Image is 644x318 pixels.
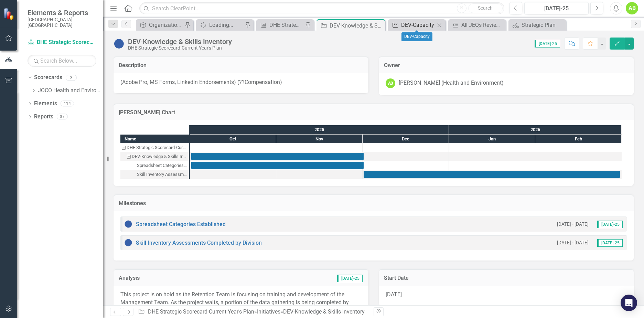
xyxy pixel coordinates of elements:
[283,308,365,315] div: DEV-Knowledge & Skills Inventory
[119,275,228,281] h3: Analysis
[330,21,384,30] div: DEV-Knowledge & Skills Inventory
[386,78,395,88] div: AB
[124,220,132,228] img: No Information
[132,152,187,161] div: DEV-Knowledge & Skills Inventory
[34,113,53,121] a: Reports
[190,135,276,144] div: Oct
[269,21,303,29] div: DHE Strategic Annual Plan-Granular Level Report
[66,75,77,81] div: 3
[257,308,280,315] a: Initiatives
[198,21,243,29] a: Loading...
[120,152,189,161] div: Task: Start date: 2025-10-01 End date: 2025-12-01
[276,135,363,144] div: Nov
[127,143,187,152] div: DHE Strategic Scorecard-Current Year's Plan
[468,3,503,13] button: Search
[139,2,504,14] input: Search ClearPoint...
[478,5,493,11] span: Search
[449,135,535,144] div: Jan
[449,125,622,134] div: 2026
[191,153,364,160] div: Task: Start date: 2025-10-01 End date: 2025-12-01
[401,21,435,29] div: DEV-Capacity
[386,291,402,298] span: [DATE]
[384,275,629,281] h3: Start Date
[120,152,189,161] div: DEV-Knowledge & Skills Inventory
[128,45,232,51] div: DHE Strategic Scorecard-Current Year's Plan
[38,87,103,95] a: JOCO Health and Environment
[535,135,622,144] div: Feb
[461,21,504,29] div: All JEQs Reviewed and updated by Direct Supervisor to ensure accuracy of actual work done in role
[522,21,564,29] div: Strategic Plan
[28,17,96,28] small: [GEOGRAPHIC_DATA], [GEOGRAPHIC_DATA]
[337,275,363,282] span: [DATE]-25
[28,9,96,17] span: Elements & Reports
[510,21,564,29] a: Strategic Plan
[149,21,183,29] div: Organizational Development PM Scorecard
[390,21,435,29] a: DEV-Capacity
[399,79,504,87] div: [PERSON_NAME] (Health and Environment)
[120,161,189,170] div: Task: Start date: 2025-10-01 End date: 2025-12-01
[137,170,187,179] div: Skill Inventory Assessments Completed by Division
[28,39,96,46] a: DHE Strategic Scorecard-Current Year's Plan
[120,170,189,179] div: Skill Inventory Assessments Completed by Division
[57,114,68,120] div: 37
[524,2,589,14] button: [DATE]-25
[364,171,620,178] div: Task: Start date: 2025-12-01 End date: 2026-02-28
[120,135,189,143] div: Name
[114,38,125,49] img: No Information
[191,162,364,169] div: Task: Start date: 2025-10-01 End date: 2025-12-01
[120,291,362,315] p: This project is on hold as the Retention Team is focusing on training and development of the Mana...
[28,55,96,67] input: Search Below...
[137,161,187,170] div: Spreadsheet Categories Established
[190,125,449,134] div: 2025
[3,8,16,20] img: ClearPoint Strategy
[120,170,189,179] div: Task: Start date: 2025-12-01 End date: 2026-02-28
[401,32,432,41] div: DEV-Capacity
[557,240,589,246] small: [DATE] - [DATE]
[597,221,623,228] span: [DATE]-25
[124,238,132,247] img: No Information
[128,38,232,45] div: DEV-Knowledge & Skills Inventory
[258,21,303,29] a: DHE Strategic Annual Plan-Granular Level Report
[120,79,282,85] span: (Adobe Pro, MS Forms, LinkedIn Endorsements) (??Compensation)
[621,295,637,311] div: Open Intercom Messenger
[209,21,243,29] div: Loading...
[138,308,368,316] div: » »
[597,239,623,247] span: [DATE]-25
[384,62,629,68] h3: Owner
[61,101,74,107] div: 114
[450,21,504,29] a: All JEQs Reviewed and updated by Direct Supervisor to ensure accuracy of actual work done in role
[119,62,363,68] h3: Description
[34,100,57,108] a: Elements
[119,109,629,116] h3: [PERSON_NAME] Chart
[120,143,189,152] div: Task: DHE Strategic Scorecard-Current Year's Plan Start date: 2025-10-01 End date: 2025-10-02
[148,308,254,315] a: DHE Strategic Scorecard-Current Year's Plan
[120,161,189,170] div: Spreadsheet Categories Established
[363,135,449,144] div: Dec
[136,221,226,227] a: Spreadsheet Categories Established
[557,221,589,227] small: [DATE] - [DATE]
[535,40,560,47] span: [DATE]-25
[626,2,638,14] button: AB
[136,240,262,246] a: Skill Inventory Assessments Completed by Division
[34,74,62,82] a: Scorecards
[119,200,629,206] h3: Milestones
[138,21,183,29] a: Organizational Development PM Scorecard
[120,143,189,152] div: DHE Strategic Scorecard-Current Year's Plan
[527,4,586,13] div: [DATE]-25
